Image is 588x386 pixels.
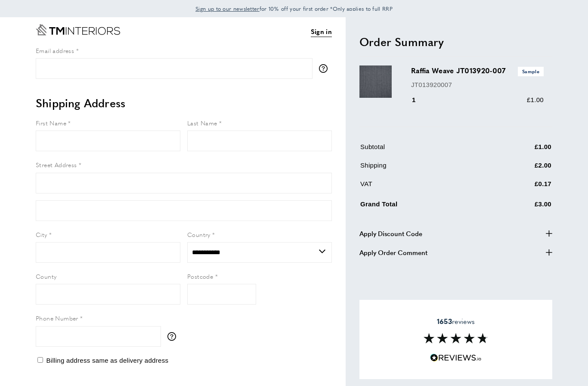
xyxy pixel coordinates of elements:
span: £1.00 [527,96,544,103]
td: £1.00 [492,142,551,159]
button: More information [167,332,180,341]
a: Sign up to our newsletter [195,4,260,13]
div: 1 [411,95,428,105]
input: Billing address same as delivery address [37,357,43,363]
span: Email address [36,46,74,55]
span: Apply Discount Code [359,228,422,239]
span: Apply Order Comment [359,247,427,258]
span: Sample [518,67,544,76]
span: County [36,272,56,280]
span: for 10% off your first order *Only applies to full RRP [195,5,393,12]
img: Raffia Weave JT013920-007 [359,65,392,98]
span: Street Address [36,160,77,169]
span: Country [187,230,210,239]
td: Grand Total [360,197,491,216]
span: reviews [437,317,475,326]
a: Go to Home page [36,24,120,35]
td: £3.00 [492,197,551,216]
td: £2.00 [492,160,551,177]
span: Billing address same as delivery address [46,357,168,364]
span: Postcode [187,272,213,280]
h3: Raffia Weave JT013920-007 [411,65,544,76]
img: Reviews.io 5 stars [430,354,482,362]
p: JT013920007 [411,80,544,90]
td: VAT [360,179,491,196]
td: Subtotal [360,142,491,159]
span: Phone Number [36,314,78,322]
h2: Order Summary [359,34,552,50]
span: Last Name [187,118,217,127]
img: Reviews section [424,333,488,343]
span: First Name [36,118,66,127]
a: Sign in [311,26,332,37]
strong: 1653 [437,316,452,326]
span: Sign up to our newsletter [195,5,260,12]
td: Shipping [360,160,491,177]
span: City [36,230,47,239]
h2: Shipping Address [36,95,332,111]
td: £0.17 [492,179,551,196]
button: More information [319,64,332,73]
